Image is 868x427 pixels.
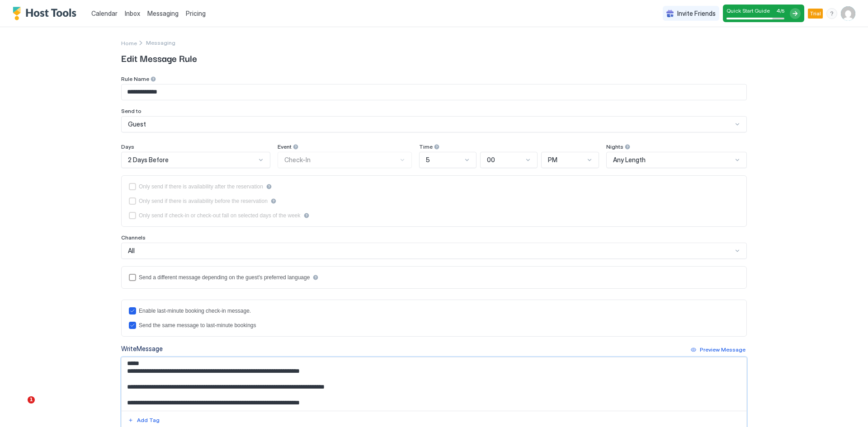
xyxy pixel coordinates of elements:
[613,156,646,164] span: Any Length
[776,7,780,14] span: 4
[139,212,301,219] div: Only send if check-in or check-out fall on selected days of the week
[139,198,268,204] div: Only send if there is availability before the reservation
[129,183,739,190] div: afterReservation
[128,156,169,164] span: 2 Days Before
[128,120,146,128] span: Guest
[91,9,118,18] a: Calendar
[689,344,747,355] button: Preview Message
[9,396,31,418] iframe: Intercom live chat
[122,84,746,100] input: Input Field
[121,38,137,47] a: Home
[548,156,557,164] span: PM
[125,9,140,18] a: Inbox
[139,274,310,281] div: Send a different message depending on the guest's preferred language
[146,39,175,46] div: Breadcrumb
[419,143,433,150] span: Time
[121,234,146,241] span: Channels
[129,307,739,314] div: lastMinuteMessageEnabled
[122,357,746,411] textarea: Input Field
[121,143,134,150] span: Days
[129,197,739,205] div: beforeReservation
[129,274,739,281] div: languagesEnabled
[278,143,292,150] span: Event
[28,396,35,404] span: 1
[726,7,770,14] span: Quick Start Guide
[606,143,623,150] span: Nights
[147,9,179,17] span: Messaging
[426,156,430,164] span: 5
[146,39,175,46] span: Messaging
[487,156,495,164] span: 00
[121,40,137,47] span: Home
[129,322,739,329] div: lastMinuteMessageIsTheSame
[129,212,739,219] div: isLimited
[700,346,745,354] div: Preview Message
[121,108,142,114] span: Send to
[826,8,837,19] div: menu
[186,9,206,18] span: Pricing
[139,308,251,314] div: Enable last-minute booking check-in message.
[125,9,140,17] span: Inbox
[137,416,160,424] div: Add Tag
[780,8,784,14] span: / 5
[128,247,135,255] span: All
[147,9,179,18] a: Messaging
[121,75,149,82] span: Rule Name
[139,322,256,328] div: Send the same message to last-minute bookings
[13,7,80,20] a: Host Tools Logo
[127,415,161,426] button: Add Tag
[121,344,163,353] div: Write Message
[121,51,747,65] span: Edit Message Rule
[841,6,855,21] div: User profile
[139,183,263,190] div: Only send if there is availability after the reservation
[91,9,118,17] span: Calendar
[810,9,821,18] span: Trial
[677,9,716,18] span: Invite Friends
[121,38,137,47] div: Breadcrumb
